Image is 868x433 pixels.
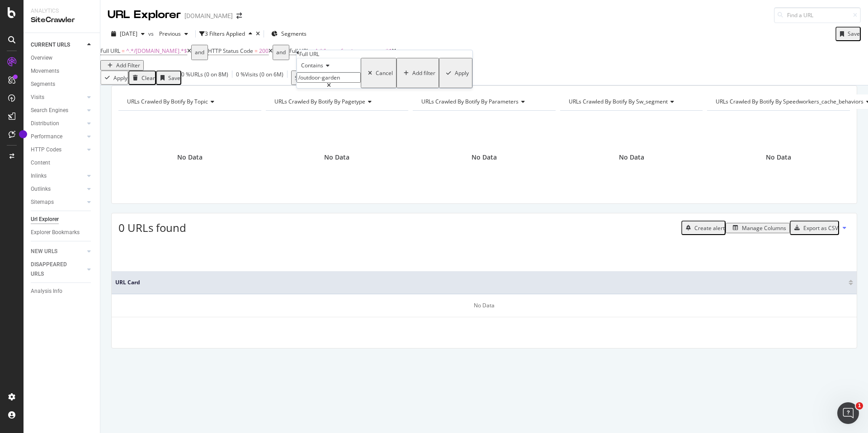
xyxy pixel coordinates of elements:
a: Explorer Bookmarks [31,228,94,237]
button: Apply [439,58,472,88]
button: 3 Filters Applied [199,27,256,41]
input: Find a URL [774,7,861,23]
h4: URLs Crawled By Botify By topic [125,94,253,109]
div: Switch to Advanced Mode [295,74,359,82]
div: Full URL [299,50,319,58]
button: Segments [268,27,310,41]
a: Visits [31,93,85,102]
a: NEW URLS [31,247,85,256]
span: URLs Crawled By Botify By speedworkers_cache_behaviors [716,98,863,105]
div: Movements [31,66,59,76]
a: Content [31,158,94,168]
div: Create alert [694,224,725,232]
span: URLs Crawled By Botify By parameters [421,98,519,105]
span: = [122,47,125,55]
span: 200 [259,47,269,55]
span: vs [148,30,156,38]
span: 1 [856,402,863,409]
div: Save [848,30,860,38]
div: Url Explorer [31,215,59,224]
button: Previous [156,27,192,41]
a: Overview [31,53,94,63]
div: Export as CSV [803,224,838,232]
a: Movements [31,66,94,76]
a: Segments [31,80,94,89]
button: Add filter [396,58,439,88]
span: No Data [619,153,644,162]
span: No Data [472,153,497,162]
span: ^.*/[DOMAIN_NAME].*$ [126,47,187,55]
a: Inlinks [31,171,85,181]
a: DISAPPEARED URLS [31,260,85,279]
button: [DATE] [108,27,148,41]
div: and [276,46,286,59]
div: Distribution [31,119,59,128]
div: Visits [31,93,44,102]
div: Outlinks [31,184,51,194]
div: and [195,46,204,59]
span: = [311,47,314,55]
div: Segments [31,80,55,89]
span: ^.*/home-furniture-storage.*$ [315,47,392,55]
div: Apply [455,69,469,77]
div: 0 % URLs ( 0 on 8M ) [181,71,228,85]
div: Save [168,74,180,82]
iframe: Intercom live chat [837,402,859,424]
button: Clear [128,71,156,85]
span: No Data [324,153,349,162]
div: Inlinks [31,171,47,181]
span: Contains [301,61,323,69]
div: Performance [31,132,62,141]
div: Explorer Bookmarks [31,228,80,237]
div: URL Explorer [108,7,181,23]
span: 0 URLs found [118,220,186,235]
button: Cancel [361,58,396,88]
a: HTTP Codes [31,145,85,155]
div: times [256,31,260,37]
span: = [255,47,258,55]
a: Performance [31,132,85,141]
button: Save [156,71,181,85]
button: and [273,45,289,60]
div: DISAPPEARED URLS [31,260,76,279]
h4: URLs Crawled By Botify By sw_segment [567,94,695,109]
span: Full URL [289,47,309,55]
span: 2025 Aug. 11th [120,30,137,38]
div: HTTP Codes [31,145,61,155]
div: Content [31,158,50,168]
div: Manage Columns [742,224,786,232]
button: Add Filter [100,60,144,71]
span: HTTP Status Code [208,47,253,55]
button: Apply [100,71,128,85]
a: Search Engines [31,106,85,115]
div: Sitemaps [31,198,54,207]
div: Cancel [376,69,393,77]
div: Overview [31,53,52,63]
button: Save [835,27,861,41]
span: URL Card [115,278,846,287]
div: SiteCrawler [31,15,93,25]
a: Url Explorer [31,215,94,224]
span: No Data [766,153,791,162]
div: Apply [113,74,127,82]
button: Create alert [681,221,726,235]
div: Analytics [31,7,93,15]
div: arrow-right-arrow-left [236,13,242,19]
span: URLs Crawled By Botify By pagetype [274,98,365,105]
div: 0 % Visits ( 0 on 6M ) [236,71,283,85]
span: URLs Crawled By Botify By sw_segment [569,98,668,105]
a: Sitemaps [31,198,85,207]
div: Clear [142,74,155,82]
div: Search Engines [31,106,68,115]
button: Switch to Advanced Mode [291,71,363,85]
span: Previous [156,30,181,38]
div: CURRENT URLS [31,40,70,50]
div: Tooltip anchor [19,130,27,138]
div: Add filter [412,69,435,77]
div: No Data [112,294,857,317]
span: URLs Crawled By Botify By topic [127,98,208,105]
div: NEW URLS [31,247,57,256]
h4: URLs Crawled By Botify By pagetype [273,94,401,109]
h4: URLs Crawled By Botify By parameters [420,94,547,109]
a: Distribution [31,119,85,128]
